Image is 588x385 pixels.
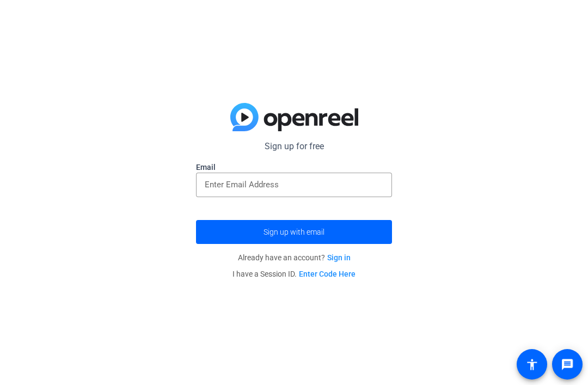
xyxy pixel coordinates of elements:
label: Email [196,162,392,173]
button: Sign up with email [196,220,392,244]
img: blue-gradient.svg [230,103,358,131]
span: I have a Session ID. [232,270,356,278]
mat-icon: message [561,358,574,371]
mat-icon: accessibility [525,358,538,371]
a: Sign in [327,253,351,262]
input: Enter Email Address [205,178,383,191]
span: Already have an account? [238,253,351,262]
a: Enter Code Here [299,270,356,278]
p: Sign up for free [196,140,392,153]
